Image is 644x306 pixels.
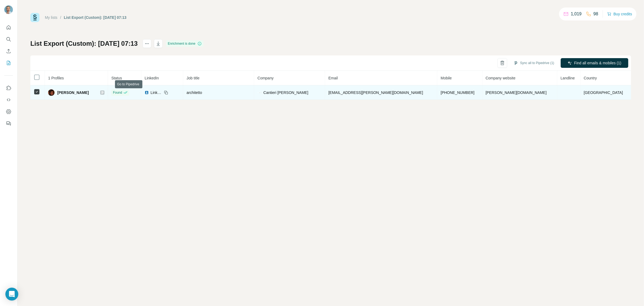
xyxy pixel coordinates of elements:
[257,92,262,93] img: company-logo
[57,90,89,95] span: [PERSON_NAME]
[4,34,13,44] button: Search
[4,23,13,32] button: Quick start
[150,90,162,95] span: LinkedIn
[571,11,582,17] p: 1,019
[145,90,149,95] img: LinkedIn logo
[4,119,13,128] button: Feedback
[48,76,64,80] span: 1 Profiles
[48,89,55,96] img: Avatar
[263,90,308,95] span: Cantieri [PERSON_NAME]
[30,39,138,48] h1: List Export (Custom): [DATE] 07:13
[186,76,199,80] span: Job title
[574,60,621,66] span: Find all emails & mobiles (1)
[257,76,274,80] span: Company
[4,107,13,117] button: Dashboard
[4,58,13,68] button: My lists
[5,288,18,301] div: Open Intercom Messenger
[166,40,204,47] div: Enrichment is done
[584,76,597,80] span: Country
[561,58,628,68] button: Find all emails & mobiles (1)
[607,10,632,18] button: Buy credits
[45,15,57,20] a: My lists
[186,90,202,95] span: architetto
[111,76,122,80] span: Status
[143,39,151,48] button: actions
[4,83,13,93] button: Use Surfe on LinkedIn
[510,59,558,67] button: Sync all to Pipedrive (1)
[328,76,338,80] span: Email
[561,76,575,80] span: Landline
[441,90,474,95] span: [PHONE_NUMBER]
[113,90,122,95] span: Found
[328,90,423,95] span: [EMAIL_ADDRESS][PERSON_NAME][DOMAIN_NAME]
[64,15,127,20] div: List Export (Custom): [DATE] 07:13
[145,76,159,80] span: LinkedIn
[30,13,39,22] img: Surfe Logo
[584,90,623,95] span: [GEOGRAPHIC_DATA]
[4,46,13,56] button: Enrich CSV
[486,76,516,80] span: Company website
[4,95,13,105] button: Use Surfe API
[441,76,452,80] span: Mobile
[60,15,61,20] li: /
[486,90,547,95] span: [PERSON_NAME][DOMAIN_NAME]
[593,11,598,17] p: 98
[4,5,13,14] img: Avatar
